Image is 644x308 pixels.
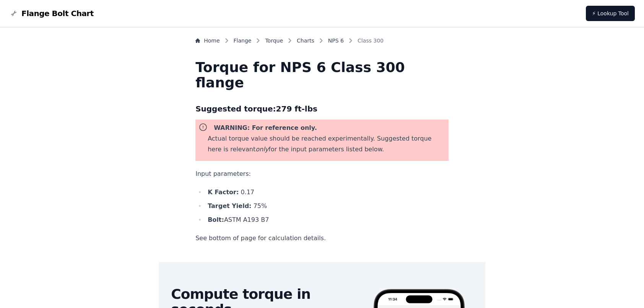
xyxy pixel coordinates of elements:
span: Class 300 [358,37,384,44]
a: ⚡ Lookup Tool [586,6,635,21]
h3: Suggested torque: 279 ft-lbs [195,103,449,115]
b: K Factor: [208,188,239,196]
li: ASTM A193 B7 [205,215,449,225]
p: Input parameters: [195,169,449,179]
h1: Torque for NPS 6 Class 300 flange [195,60,449,90]
i: only [255,146,268,153]
b: WARNING: For reference only. [214,124,317,131]
img: Flange Bolt Chart Logo [9,9,18,18]
p: Actual torque value should be reached experimentally. Suggested torque here is relevant for the i... [208,133,446,155]
a: NPS 6 [328,37,344,44]
nav: Breadcrumb [195,37,449,48]
a: Flange [234,37,252,44]
a: Flange Bolt Chart LogoFlange Bolt Chart [9,8,94,19]
span: Flange Bolt Chart [21,8,94,19]
b: Target Yield: [208,202,251,210]
a: Torque [265,37,283,44]
p: See bottom of page for calculation details. [195,233,449,244]
li: 75 % [205,201,449,211]
a: Home [195,37,220,44]
b: Bolt: [208,216,224,223]
a: Charts [297,37,314,44]
li: 0.17 [205,187,449,198]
